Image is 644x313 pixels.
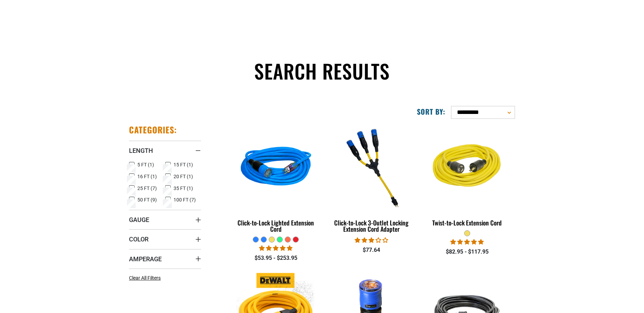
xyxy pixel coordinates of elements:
[129,216,149,224] span: Gauge
[355,237,388,244] span: 3.00 stars
[233,254,319,262] div: $53.95 - $253.95
[450,239,484,245] span: 5.00 stars
[129,275,161,281] span: Clear All Filters
[174,162,193,167] span: 15 FT (1)
[425,124,510,230] a: yellow Twist-to-Lock Extension Cord
[329,246,414,254] div: $77.64
[328,128,415,208] img: Click-to-Lock 3-Outlet Locking Extension Cord Adapter
[174,186,193,191] span: 35 FT (1)
[129,274,163,282] a: Clear All Filters
[259,245,292,252] span: 4.87 stars
[329,220,414,232] div: Click-to-Lock 3-Outlet Locking Extension Cord Adapter
[137,186,157,191] span: 25 FT (7)
[129,229,201,249] summary: Color
[232,128,320,208] img: blue
[233,124,319,236] a: blue Click-to-Lock Lighted Extension Cord
[129,58,515,84] h1: Search results
[233,220,319,232] div: Click-to-Lock Lighted Extension Cord
[129,124,177,135] h2: Categories:
[417,107,445,116] label: Sort by:
[137,197,157,202] span: 50 FT (9)
[174,174,193,179] span: 20 FT (1)
[129,255,162,263] span: Amperage
[129,147,153,155] span: Length
[137,174,157,179] span: 16 FT (1)
[129,141,201,160] summary: Length
[425,220,510,226] div: Twist-to-Lock Extension Cord
[129,249,201,269] summary: Amperage
[425,248,510,256] div: $82.95 - $117.95
[423,128,511,208] img: yellow
[129,210,201,229] summary: Gauge
[174,197,196,202] span: 100 FT (7)
[129,235,148,243] span: Color
[137,162,154,167] span: 5 FT (1)
[329,124,414,236] a: Click-to-Lock 3-Outlet Locking Extension Cord Adapter Click-to-Lock 3-Outlet Locking Extension Co...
